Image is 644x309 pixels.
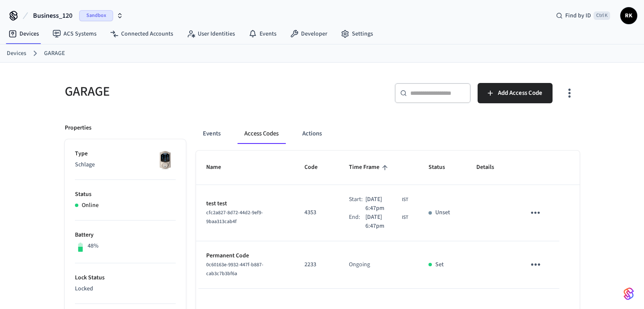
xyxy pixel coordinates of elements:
span: cfc2a827-8d72-44d2-9ef9-9baa313cab4f [206,209,263,225]
button: Events [196,124,227,144]
span: Name [206,161,232,174]
button: Add Access Code [478,83,553,103]
span: Business_120 [33,11,72,21]
p: Type [75,149,176,158]
span: Details [476,161,505,174]
span: Status [428,161,456,174]
span: IST [402,196,408,204]
span: [DATE] 6:47pm [365,195,400,213]
button: Access Codes [238,124,285,144]
span: RK [621,8,636,23]
a: User Identities [180,26,242,41]
p: 4353 [304,208,329,217]
div: Find by IDCtrl K [549,8,617,23]
p: 2233 [304,260,329,269]
div: ant example [196,124,580,144]
a: Events [242,26,283,41]
a: Settings [334,26,380,41]
p: Schlage [75,160,176,169]
span: Add Access Code [498,88,542,99]
p: Permanent Code [206,251,284,260]
p: Lock Status [75,273,176,282]
span: Sandbox [79,10,113,21]
a: GARAGE [44,49,65,58]
p: Properties [65,124,91,132]
button: RK [620,7,637,24]
p: test test [206,199,284,208]
p: Online [82,201,99,210]
p: Battery [75,231,176,240]
div: Asia/Calcutta [365,195,408,213]
p: Locked [75,284,176,293]
span: IST [402,214,408,221]
img: SeamLogoGradient.69752ec5.svg [624,287,634,301]
span: 0c60163e-9932-447f-b887-cab3c7b3bf6a [206,261,263,277]
div: Start: [349,195,366,213]
a: Developer [283,26,334,41]
span: Ctrl K [594,11,610,20]
p: Status [75,190,176,199]
div: End: [349,213,366,231]
p: Set [435,260,444,269]
a: Connected Accounts [103,26,180,41]
p: 48% [88,242,99,251]
span: Find by ID [565,11,591,20]
p: Unset [435,208,450,217]
a: Devices [7,49,26,58]
td: Ongoing [339,241,419,289]
a: Devices [2,26,46,41]
table: sticky table [196,151,580,288]
img: Schlage Sense Smart Deadbolt with Camelot Trim, Front [155,149,176,171]
div: Asia/Calcutta [365,213,408,231]
span: Time Frame [349,161,390,174]
a: ACS Systems [46,26,103,41]
span: Code [304,161,329,174]
span: [DATE] 6:47pm [365,213,400,231]
button: Actions [296,124,329,144]
h5: GARAGE [65,83,317,100]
